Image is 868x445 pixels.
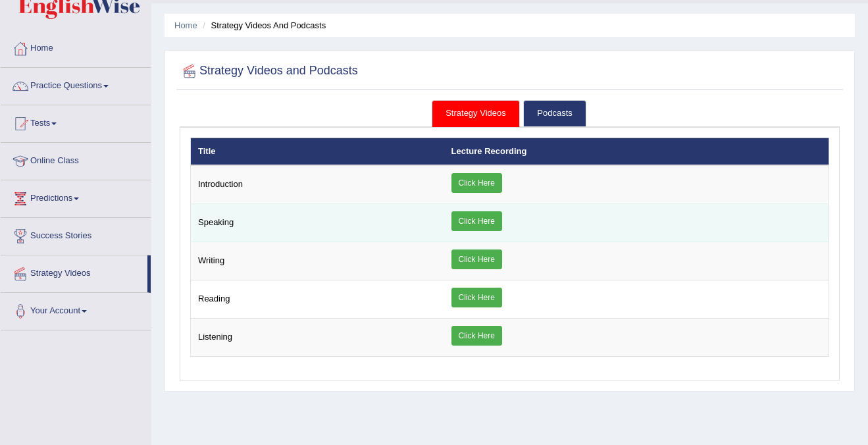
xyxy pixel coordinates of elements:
a: Podcasts [523,100,586,127]
a: Success Stories [1,218,151,251]
td: Reading [191,280,444,319]
td: Speaking [191,204,444,242]
a: Click Here [451,173,502,193]
td: Listening [191,319,444,357]
li: Strategy Videos and Podcasts [199,19,326,32]
td: Writing [191,242,444,280]
a: Home [174,20,197,30]
a: Practice Questions [1,68,151,101]
a: Strategy Videos [432,100,520,127]
a: Click Here [451,211,502,231]
h2: Strategy Videos and Podcasts [180,61,358,81]
a: Online Class [1,143,151,176]
th: Title [191,138,444,165]
a: Home [1,30,151,63]
th: Lecture Recording [444,138,829,165]
a: Strategy Videos [1,255,147,288]
a: Click Here [451,288,502,307]
td: Introduction [191,165,444,204]
a: Predictions [1,180,151,213]
a: Click Here [451,326,502,346]
a: Click Here [451,249,502,269]
a: Your Account [1,293,151,326]
a: Tests [1,105,151,138]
